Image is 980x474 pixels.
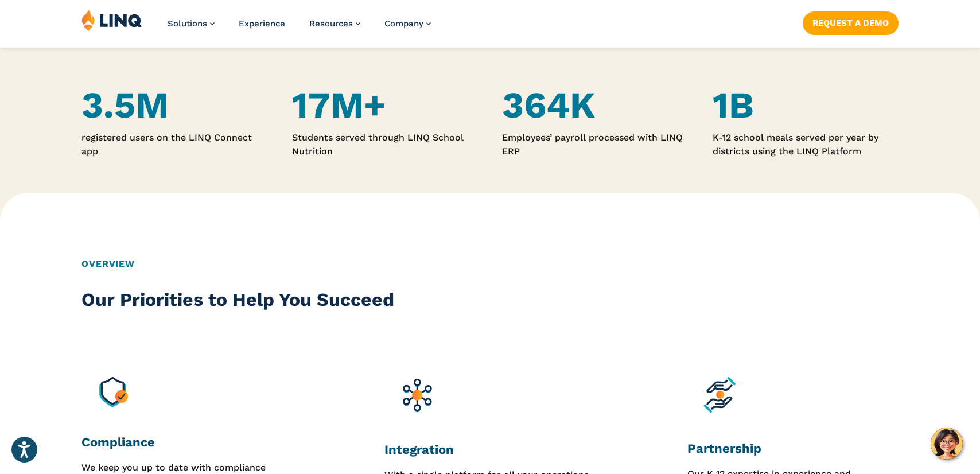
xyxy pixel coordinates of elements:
span: Company [384,18,423,29]
a: Solutions [168,18,215,29]
h2: Overview [81,257,898,271]
button: Hello, have a question? Let’s chat. [931,428,963,460]
h2: Our Priorities to Help You Succeed [81,287,407,313]
a: Request a Demo [803,11,899,34]
a: Experience [239,18,285,29]
a: Company [384,18,431,29]
span: Resources [309,18,353,29]
p: Employees’ payroll processed with LINQ ERP [502,131,688,159]
img: LINQ | K‑12 Software [81,9,142,31]
nav: Primary Navigation [168,9,431,47]
h4: 1B [713,84,899,127]
span: Solutions [168,18,207,29]
p: registered users on the LINQ Connect app [81,131,267,159]
h4: 17M+ [292,84,478,127]
h3: Compliance [81,434,293,450]
h3: Integration [384,442,596,458]
h3: Partnership [687,441,899,457]
h4: 3.5M [81,84,267,127]
a: Resources [309,18,360,29]
p: Students served through LINQ School Nutrition [292,131,478,159]
nav: Button Navigation [803,9,899,34]
p: K-12 school meals served per year by districts using the LINQ Platform [713,131,899,159]
h4: 364K [502,84,688,127]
